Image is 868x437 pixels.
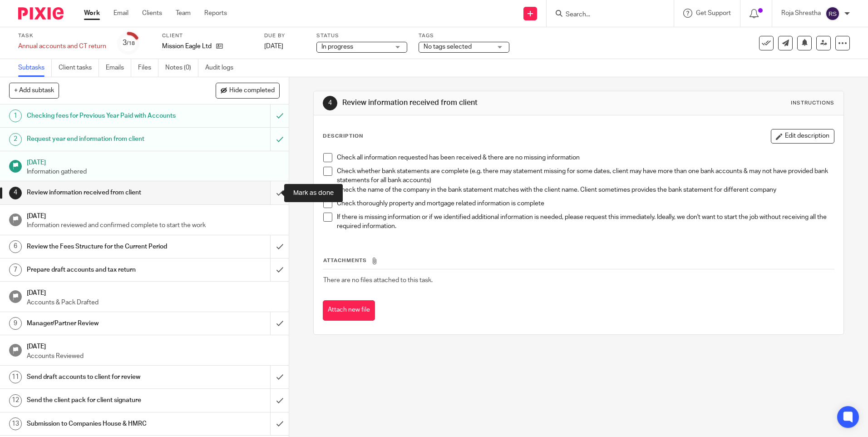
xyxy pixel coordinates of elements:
a: Reports [204,9,227,18]
div: 1 [9,109,22,122]
div: 4 [9,187,22,199]
button: Edit description [771,129,834,144]
div: 3 [123,38,135,48]
p: Check whether bank statements are complete (e.g. there may statement missing for some dates, clie... [337,167,833,185]
h1: Manager/Partner Review [27,317,183,330]
div: 4 [323,96,337,110]
div: Instructions [791,99,834,107]
a: Team [176,9,191,18]
a: Audit logs [205,59,240,77]
h1: Review information received from client [27,186,183,199]
span: Get Support [696,10,731,16]
a: Files [138,59,158,77]
span: In progress [321,44,353,50]
p: Check the name of the company in the bank statement matches with the client name. Client sometime... [337,185,833,194]
input: Search [565,11,646,19]
h1: [DATE] [27,209,280,221]
h1: [DATE] [27,156,280,167]
div: 11 [9,371,22,383]
small: /18 [127,41,135,46]
a: Clients [142,9,162,18]
span: [DATE] [264,43,283,50]
h1: [DATE] [27,340,280,351]
p: Information gathered [27,167,280,176]
h1: Submission to Companies House & HMRC [27,417,183,431]
div: 9 [9,317,22,330]
div: 2 [9,133,22,146]
img: svg%3E [825,6,840,21]
h1: Review information received from client [342,98,598,108]
label: Client [162,32,253,40]
p: Roja Shrestha [781,9,821,18]
div: Annual accounts and CT return [18,42,106,51]
label: Due by [264,32,305,40]
p: Description [323,133,363,140]
label: Tags [419,32,509,40]
a: Emails [106,59,131,77]
span: Attachments [323,258,367,263]
p: If there is missing information or if we identified additional information is needed, please requ... [337,213,833,231]
button: Hide completed [216,83,280,98]
h1: Send the client pack for client signature [27,393,183,407]
img: Pixie [18,7,64,20]
h1: [DATE] [27,286,280,298]
div: 7 [9,263,22,276]
span: No tags selected [424,44,472,50]
a: Subtasks [18,59,52,77]
button: Attach new file [323,300,375,321]
label: Status [316,32,407,40]
a: Notes (0) [165,59,198,77]
div: 6 [9,240,22,253]
h1: Prepare draft accounts and tax return [27,263,183,277]
h1: Checking fees for Previous Year Paid with Accounts [27,109,183,123]
p: Check all information requested has been received & there are no missing information [337,153,833,162]
button: + Add subtask [9,83,59,98]
span: Hide completed [229,87,275,94]
p: Accounts & Pack Drafted [27,298,280,307]
span: There are no files attached to this task. [323,277,433,283]
h1: Send draft accounts to client for review [27,370,183,384]
a: Work [84,9,100,18]
h1: Review the Fees Structure for the Current Period [27,240,183,253]
a: Email [113,9,128,18]
a: Client tasks [59,59,99,77]
p: Mission Eagle Ltd [162,42,212,51]
label: Task [18,32,106,40]
h1: Request year end information from client [27,132,183,146]
p: Accounts Reviewed [27,352,280,361]
p: Check thoroughly property and mortgage related information is complete [337,199,833,208]
div: 12 [9,394,22,407]
div: 13 [9,417,22,430]
p: Information reviewed and confirmed complete to start the work [27,221,280,230]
